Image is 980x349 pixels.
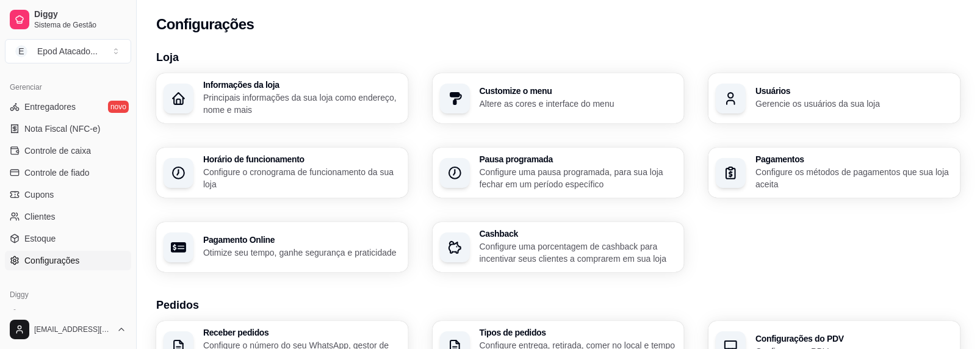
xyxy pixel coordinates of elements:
[480,166,677,190] p: Configure uma pausa programada, para sua loja fechar em um período específico
[5,315,131,344] button: [EMAIL_ADDRESS][DOMAIN_NAME]
[5,97,131,117] a: Entregadoresnovo
[37,45,98,57] div: Epod Atacado ...
[203,81,401,89] h3: Informações da loja
[433,222,685,272] button: CashbackConfigure uma porcentagem de cashback para incentivar seus clientes a comprarem em sua loja
[480,98,677,110] p: Altere as cores e interface do menu
[433,73,685,123] button: Customize o menuAltere as cores e interface do menu
[24,254,79,267] span: Configurações
[708,148,960,198] button: PagamentosConfigure os métodos de pagamentos que sua loja aceita
[755,98,953,110] p: Gerencie os usuários da sua loja
[203,155,401,164] h3: Horário de funcionamento
[24,308,51,320] span: Planos
[24,189,54,201] span: Cupons
[156,15,254,34] h2: Configurações
[156,297,960,314] h3: Pedidos
[156,222,408,272] button: Pagamento OnlineOtimize seu tempo, ganhe segurança e praticidade
[156,73,408,123] button: Informações da lojaPrincipais informações da sua loja como endereço, nome e mais
[5,207,131,226] a: Clientes
[755,155,953,164] h3: Pagamentos
[755,166,953,190] p: Configure os métodos de pagamentos que sua loja aceita
[433,148,685,198] button: Pausa programadaConfigure uma pausa programada, para sua loja fechar em um período específico
[156,148,408,198] button: Horário de funcionamentoConfigure o cronograma de funcionamento da sua loja
[480,155,677,164] h3: Pausa programada
[480,240,677,265] p: Configure uma porcentagem de cashback para incentivar seus clientes a comprarem em sua loja
[5,185,131,204] a: Cupons
[24,167,90,179] span: Controle de fiado
[5,163,131,182] a: Controle de fiado
[480,229,677,238] h3: Cashback
[203,246,401,259] p: Otimize seu tempo, ganhe segurança e praticidade
[203,328,401,337] h3: Receber pedidos
[15,45,27,57] span: E
[755,87,953,95] h3: Usuários
[203,236,401,244] h3: Pagamento Online
[5,141,131,160] a: Controle de caixa
[24,145,91,157] span: Controle de caixa
[708,73,960,123] button: UsuáriosGerencie os usuários da sua loja
[5,119,131,139] a: Nota Fiscal (NFC-e)
[5,285,131,304] div: Diggy
[24,123,100,135] span: Nota Fiscal (NFC-e)
[5,251,131,270] a: Configurações
[5,39,131,63] button: Select a team
[5,77,131,97] div: Gerenciar
[24,101,76,113] span: Entregadores
[34,325,112,334] span: [EMAIL_ADDRESS][DOMAIN_NAME]
[5,304,131,324] a: Planos
[480,328,677,337] h3: Tipos de pedidos
[34,9,126,20] span: Diggy
[5,229,131,248] a: Estoque
[203,92,401,116] p: Principais informações da sua loja como endereço, nome e mais
[480,87,677,95] h3: Customize o menu
[5,5,131,34] a: DiggySistema de Gestão
[203,166,401,190] p: Configure o cronograma de funcionamento da sua loja
[156,49,960,66] h3: Loja
[24,232,56,245] span: Estoque
[755,334,953,343] h3: Configurações do PDV
[34,20,126,30] span: Sistema de Gestão
[24,210,56,223] span: Clientes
